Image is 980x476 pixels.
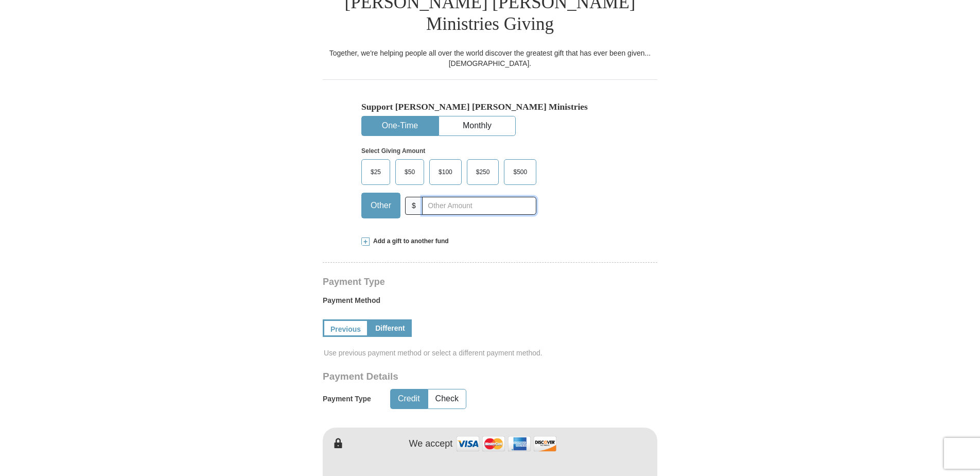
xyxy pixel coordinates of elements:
input: Other Amount [422,197,536,215]
span: Other [365,198,396,213]
span: $100 [433,164,458,180]
img: credit cards accepted [455,433,558,455]
button: Monthly [439,116,515,135]
h3: Payment Details [323,371,585,383]
h4: We accept [409,438,453,450]
h4: Payment Type [323,278,657,286]
button: One-Time [362,116,438,135]
span: Add a gift to another fund [370,237,449,246]
div: Together, we're helping people all over the world discover the greatest gift that has ever been g... [323,48,657,69]
span: $50 [399,164,420,180]
h5: Support [PERSON_NAME] [PERSON_NAME] Ministries [361,101,619,112]
button: Credit [391,389,427,409]
h5: Payment Type [323,395,371,403]
span: $25 [365,164,386,180]
span: $500 [508,164,532,180]
label: Payment Method [323,295,657,311]
strong: Select Giving Amount [361,147,425,155]
a: Different [369,319,412,337]
a: Previous [323,319,369,337]
span: $250 [471,164,495,180]
span: Use previous payment method or select a different payment method. [324,348,658,358]
span: $ [405,197,423,215]
button: Check [428,389,466,409]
